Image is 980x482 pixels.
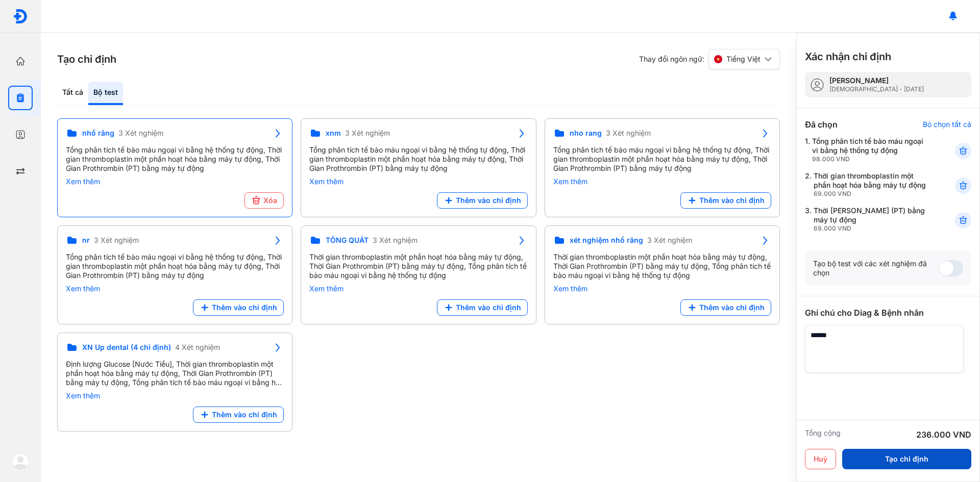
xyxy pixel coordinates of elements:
[570,129,602,138] span: nho rang
[88,82,123,105] div: Bộ test
[647,236,692,245] span: 3 Xét nghiệm
[813,259,939,277] div: Tạo bộ test với các xét nghiệm đã chọn
[553,145,771,173] div: Tổng phân tích tế bào máu ngoại vi bằng hệ thống tự động, Thời gian thromboplastin một phần hoạt ...
[805,307,971,319] div: Ghi chú cho Diag & Bệnh nhân
[309,177,527,186] div: Xem thêm
[309,284,527,293] div: Xem thêm
[66,252,284,280] div: Tổng phân tích tế bào máu ngoại vi bằng hệ thống tự động, Thời gian thromboplastin một phần hoạt ...
[814,171,930,198] div: Thời gian thromboplastin một phần hoạt hóa bằng máy tự động
[82,236,90,245] span: nr
[805,449,836,469] button: Huỷ
[263,196,277,205] span: Xóa
[680,192,771,209] button: Thêm vào chỉ định
[82,343,171,352] span: XN Up dental (4 chỉ định)
[805,428,841,441] div: Tổng cộng
[639,49,780,69] div: Thay đổi ngôn ngữ:
[12,453,29,470] img: logo
[326,236,369,245] span: TỔNG QUÁT
[309,145,527,173] div: Tổng phân tích tế bào máu ngoại vi bằng hệ thống tự động, Thời gian thromboplastin một phần hoạt ...
[812,155,930,163] div: 98.000 VND
[66,391,284,400] div: Xem thêm
[699,303,765,312] span: Thêm vào chỉ định
[118,129,163,138] span: 3 Xét nghiệm
[57,52,116,66] h3: Tạo chỉ định
[13,9,28,24] img: logo
[814,206,930,233] div: Thời [PERSON_NAME] (PT) bằng máy tự động
[923,120,971,129] div: Bỏ chọn tất cả
[814,190,930,198] div: 69.000 VND
[699,196,765,205] span: Thêm vào chỉ định
[842,449,971,469] button: Tạo chỉ định
[570,236,643,245] span: xét nghiệm nhổ răng
[57,82,88,105] div: Tất cả
[456,196,521,205] span: Thêm vào chỉ định
[553,252,771,280] div: Thời gian thromboplastin một phần hoạt hóa bằng máy tự động, Thời Gian Prothrombin (PT) bằng máy ...
[805,171,930,198] div: 2.
[726,55,761,64] span: Tiếng Việt
[244,192,284,209] button: Xóa
[606,129,651,138] span: 3 Xét nghiệm
[916,428,971,441] div: 236.000 VND
[94,236,139,245] span: 3 Xét nghiệm
[814,224,930,233] div: 69.000 VND
[175,343,220,352] span: 4 Xét nghiệm
[345,129,390,138] span: 3 Xét nghiệm
[805,206,930,233] div: 3.
[437,192,528,209] button: Thêm vào chỉ định
[66,360,284,387] div: Định lượng Glucose [Nước Tiểu], Thời gian thromboplastin một phần hoạt hóa bằng máy tự động, Thời...
[437,299,528,316] button: Thêm vào chỉ định
[829,76,924,85] div: [PERSON_NAME]
[680,299,771,316] button: Thêm vào chỉ định
[553,177,771,186] div: Xem thêm
[553,284,771,293] div: Xem thêm
[805,137,930,163] div: 1.
[805,118,838,131] div: Đã chọn
[212,303,277,312] span: Thêm vào chỉ định
[456,303,521,312] span: Thêm vào chỉ định
[326,129,341,138] span: xnm
[193,299,284,316] button: Thêm vào chỉ định
[66,177,284,186] div: Xem thêm
[193,407,284,423] button: Thêm vào chỉ định
[373,236,418,245] span: 3 Xét nghiệm
[66,145,284,173] div: Tổng phân tích tế bào máu ngoại vi bằng hệ thống tự động, Thời gian thromboplastin một phần hoạt ...
[812,137,930,163] div: Tổng phân tích tế bào máu ngoại vi bằng hệ thống tự động
[829,85,924,93] div: [DEMOGRAPHIC_DATA] - [DATE]
[82,129,114,138] span: nhổ răng
[309,252,527,280] div: Thời gian thromboplastin một phần hoạt hóa bằng máy tự động, Thời Gian Prothrombin (PT) bằng máy ...
[805,49,891,64] h3: Xác nhận chỉ định
[212,410,277,419] span: Thêm vào chỉ định
[66,284,284,293] div: Xem thêm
